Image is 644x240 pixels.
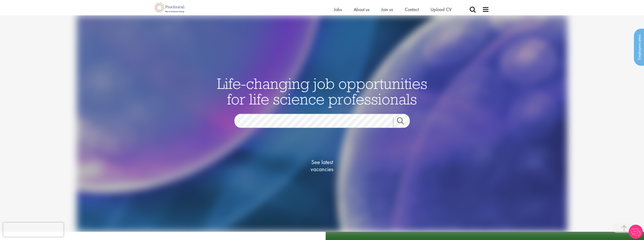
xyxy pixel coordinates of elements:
[77,15,568,232] img: candidate home
[405,6,419,12] a: Contact
[217,74,427,108] span: Life-changing job opportunities for life science professionals
[381,6,393,12] a: Join us
[393,117,413,127] a: Job search submit button
[431,6,452,12] a: Upload CV
[299,158,346,173] span: See latest vacancies
[334,6,342,12] a: Jobs
[299,140,346,191] a: See latestvacancies
[629,225,643,239] img: Chatbot
[354,6,369,12] a: About us
[3,223,64,237] iframe: reCAPTCHA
